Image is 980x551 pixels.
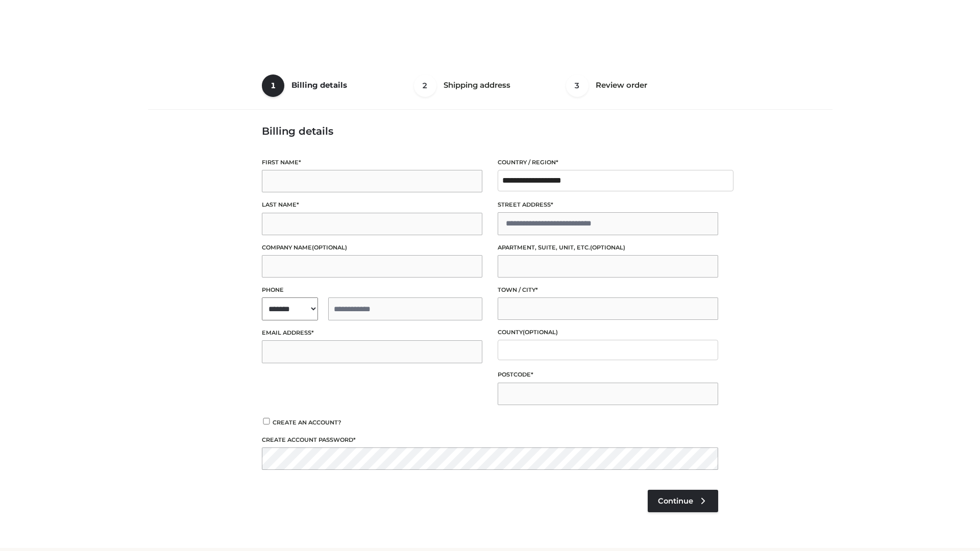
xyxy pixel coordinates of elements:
label: Email address [262,328,482,338]
h3: Billing details [262,125,718,137]
span: Billing details [291,80,347,90]
label: Street address [498,200,718,210]
label: Phone [262,285,482,295]
label: Company name [262,243,482,253]
label: Postcode [498,370,718,380]
span: Shipping address [444,80,510,90]
label: Apartment, suite, unit, etc. [498,243,718,253]
span: 1 [262,74,284,97]
label: County [498,328,718,337]
a: Continue [648,490,718,512]
span: (optional) [523,329,558,336]
span: Create an account? [273,419,341,426]
span: Review order [596,80,647,90]
span: Continue [658,496,693,506]
input: Create an account? [262,418,271,424]
span: (optional) [590,244,625,251]
label: First name [262,158,482,167]
span: 2 [414,74,436,97]
label: Last name [262,200,482,210]
label: Create account password [262,435,718,445]
label: Country / Region [498,158,718,167]
span: (optional) [312,244,347,251]
label: Town / City [498,285,718,295]
span: 3 [566,74,589,97]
